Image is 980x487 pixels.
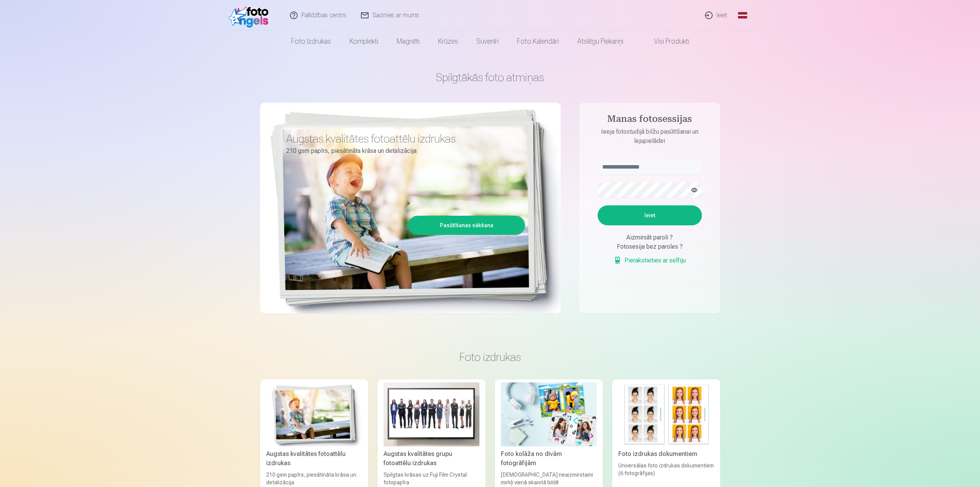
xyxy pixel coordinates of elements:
a: Atslēgu piekariņi [568,31,632,52]
p: 210 gsm papīrs, piesātināta krāsa un detalizācija [286,146,519,156]
button: Ieiet [598,205,702,225]
a: Krūzes [429,31,467,52]
p: Ieeja fotostudijā bilžu pasūtīšanai un lejupielādei [590,127,710,146]
div: Spilgtas krāsas uz Fuji Film Crystal fotopapīra [380,471,483,486]
div: Fotosesija bez paroles ? [598,242,702,251]
div: 210 gsm papīrs, piesātināta krāsa un detalizācija [263,471,365,486]
h4: Manas fotosessijas [590,113,710,127]
a: Pasūtīšanas sākšana [409,217,524,234]
div: [DEMOGRAPHIC_DATA] neaizmirstami mirkļi vienā skaistā bildē [498,471,600,486]
div: Universālas foto izdrukas dokumentiem (6 fotogrāfijas) [615,462,717,486]
a: Pierakstieties ar selfiju [614,256,686,265]
img: Foto kolāža no divām fotogrāfijām [501,382,597,446]
a: Foto izdrukas [282,31,340,52]
img: Augstas kvalitātes grupu fotoattēlu izdrukas [384,382,479,446]
img: /fa1 [229,3,273,28]
a: Magnēti [387,31,429,52]
div: Augstas kvalitātes grupu fotoattēlu izdrukas [380,449,483,468]
div: Augstas kvalitātes fotoattēlu izdrukas [263,449,365,468]
h3: Augstas kvalitātes fotoattēlu izdrukas [286,132,519,146]
a: Foto kalendāri [508,31,568,52]
div: Foto kolāža no divām fotogrāfijām [498,449,600,468]
a: Suvenīri [467,31,508,52]
img: Foto izdrukas dokumentiem [618,382,714,446]
h1: Spilgtākās foto atmiņas [260,71,720,84]
img: Augstas kvalitātes fotoattēlu izdrukas [266,382,362,446]
h3: Foto izdrukas [266,350,714,364]
a: Visi produkti [632,31,698,52]
div: Foto izdrukas dokumentiem [615,449,717,459]
a: Komplekti [340,31,387,52]
div: Aizmirsāt paroli ? [598,233,702,242]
